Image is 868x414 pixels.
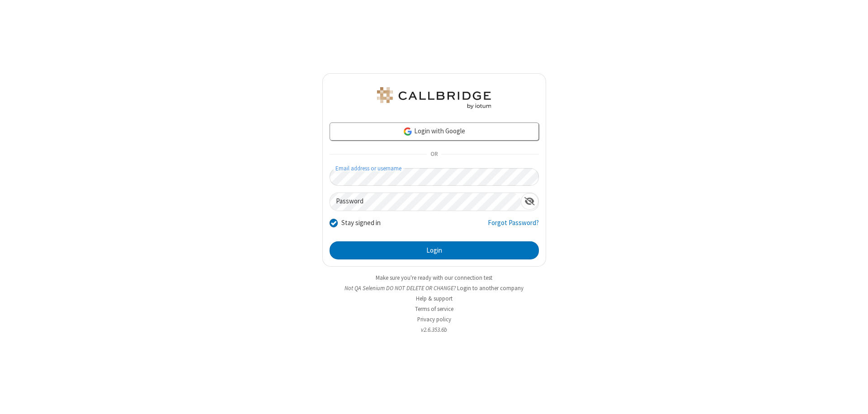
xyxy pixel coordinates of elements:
button: Login [330,241,539,259]
a: Privacy policy [417,315,451,323]
div: Show password [521,193,538,210]
a: Login with Google [330,122,539,141]
li: Not QA Selenium DO NOT DELETE OR CHANGE? [322,284,546,292]
button: Login to another company [457,284,524,292]
li: v2.6.353.6b [322,325,546,334]
a: Terms of service [415,305,453,313]
img: QA Selenium DO NOT DELETE OR CHANGE [375,87,493,109]
a: Help & support [416,295,453,302]
a: Forgot Password? [488,218,539,235]
label: Stay signed in [341,218,381,228]
a: Make sure you're ready with our connection test [376,274,492,282]
img: google-icon.png [403,127,413,136]
span: OR [427,148,441,161]
input: Email address or username [330,168,539,186]
input: Password [330,193,521,211]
